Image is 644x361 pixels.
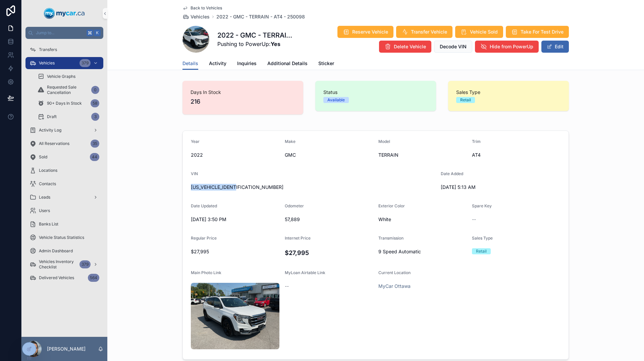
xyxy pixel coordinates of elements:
[472,139,481,144] span: Trim
[39,248,73,254] span: Admin Dashboard
[318,57,334,71] a: Sticker
[285,236,311,241] span: Internet Price
[44,8,85,19] img: App logo
[323,89,428,96] span: Status
[285,203,304,208] span: Odometer
[25,272,103,284] a: Delivered Vehicles564
[441,184,529,191] span: [DATE] 5:13 AM
[39,259,77,270] span: Vehicles Inventory Checklist
[191,89,295,96] span: Days In Stock
[337,26,393,38] button: Reserve Vehicle
[285,248,373,257] h4: $27,995
[460,97,471,103] div: Retail
[379,41,431,53] button: Delete Vehicle
[47,74,75,79] span: Vehicle Graphs
[91,86,99,94] div: 0
[91,113,99,121] div: 3
[378,139,390,144] span: Model
[327,97,345,103] div: Available
[25,191,103,203] a: Leads
[25,178,103,190] a: Contacts
[25,245,103,257] a: Admin Dashboard
[191,13,210,20] span: Vehicles
[39,127,61,133] span: Activity Log
[378,283,411,290] a: MyCar Ottawa
[191,216,279,223] span: [DATE] 3:50 PM
[490,43,533,50] span: Hide from PowerUp
[237,57,257,71] a: Inquiries
[378,248,467,255] span: 9 Speed Automatic
[441,171,463,176] span: Date Added
[39,181,56,187] span: Contacts
[25,44,103,56] a: Transfers
[217,31,296,40] h1: 2022 - GMC - TERRAIN - AT4 - 250098
[91,99,99,107] div: 58
[47,346,86,352] p: [PERSON_NAME]
[472,236,493,241] span: Sales Type
[472,216,476,223] span: --
[352,29,388,35] span: Reserve Vehicle
[90,153,99,161] div: 44
[34,70,103,83] a: Vehicle Graphs
[191,184,435,191] span: [US_VEHICLE_IDENTIFICATION_NUMBER]
[36,30,84,36] span: Jump to...
[470,29,498,35] span: Vehicle Sold
[378,216,467,223] span: White
[39,221,58,227] span: Banks List
[434,41,472,53] button: Decode VIN
[216,13,305,20] a: 2022 - GMC - TERRAIN - AT4 - 250098
[285,283,289,290] span: --
[506,26,569,38] button: Take For Test Drive
[39,47,57,52] span: Transfers
[191,5,222,11] span: Back to Vehicles
[79,260,91,268] div: 379
[191,270,221,275] span: Main Photo Link
[25,124,103,136] a: Activity Log
[285,270,325,275] span: MyLoan Airtable Link
[47,114,57,119] span: Draft
[217,40,296,48] span: Pushing to PowerUp:
[378,152,467,158] span: TERRAIN
[191,283,279,349] img: uc
[34,97,103,109] a: 90+ Days In Stock58
[191,248,279,255] span: $27,995
[25,27,103,39] button: Jump to...K
[47,85,89,95] span: Requested Sale Cancellation
[182,57,198,70] a: Details
[39,195,50,200] span: Leads
[191,152,279,158] span: 2022
[39,141,69,146] span: All Reservations
[285,152,373,158] span: GMC
[25,138,103,150] a: All Reservations35
[378,236,404,241] span: Transmission
[39,154,47,160] span: Sold
[25,258,103,270] a: Vehicles Inventory Checklist379
[95,30,100,36] span: K
[39,168,57,173] span: Locations
[285,216,373,223] span: 57,889
[191,236,217,241] span: Regular Price
[25,164,103,176] a: Locations
[21,39,107,293] div: scrollable content
[475,41,539,53] button: Hide from PowerUp
[396,26,452,38] button: Transfer Vehicle
[182,60,198,67] span: Details
[39,235,84,240] span: Vehicle Status Statistics
[191,171,198,176] span: VIN
[476,248,487,254] div: Retail
[411,29,447,35] span: Transfer Vehicle
[34,84,103,96] a: Requested Sale Cancellation0
[209,57,226,71] a: Activity
[521,29,563,35] span: Take For Test Drive
[39,275,74,280] span: Delivered Vehicles
[267,57,308,71] a: Additional Details
[267,60,308,67] span: Additional Details
[541,41,569,53] button: Edit
[182,5,222,11] a: Back to Vehicles
[191,203,217,208] span: Date Updated
[455,26,503,38] button: Vehicle Sold
[472,203,492,208] span: Spare Key
[191,139,200,144] span: Year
